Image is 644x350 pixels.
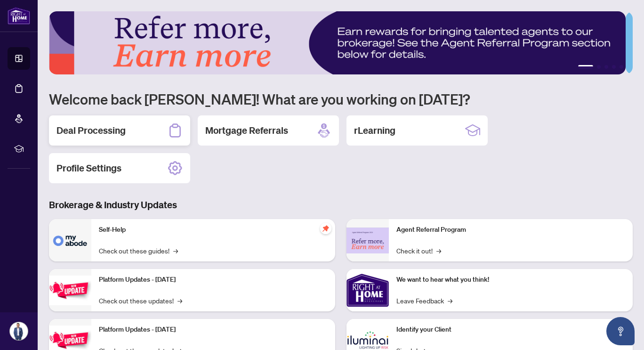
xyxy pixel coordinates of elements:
[49,90,633,108] h1: Welcome back [PERSON_NAME]! What are you working on [DATE]?
[99,295,182,306] a: Check out these updates!→
[177,295,182,306] span: →
[99,325,328,335] p: Platform Updates - [DATE]
[10,322,28,340] img: Profile Icon
[173,245,178,256] span: →
[354,124,395,137] h2: rLearning
[396,225,625,235] p: Agent Referral Program
[49,11,626,74] img: Slide 0
[320,223,331,234] span: pushpin
[99,225,328,235] p: Self-Help
[205,124,288,137] h2: Mortgage Referrals
[346,269,389,311] img: We want to hear what you think!
[396,245,441,256] a: Check it out!→
[396,325,625,335] p: Identify your Client
[99,245,178,256] a: Check out these guides!→
[49,198,633,212] h3: Brokerage & Industry Updates
[56,162,121,175] h2: Profile Settings
[396,295,452,306] a: Leave Feedback→
[606,317,635,345] button: Open asap
[56,124,126,137] h2: Deal Processing
[436,245,441,256] span: →
[604,65,608,69] button: 3
[346,228,389,253] img: Agent Referral Program
[620,65,623,69] button: 5
[597,65,601,69] button: 2
[49,219,91,261] img: Self-Help
[49,276,91,305] img: Platform Updates - July 21, 2025
[448,295,452,306] span: →
[612,65,616,69] button: 4
[99,275,328,285] p: Platform Updates - [DATE]
[578,65,593,69] button: 1
[8,7,30,24] img: logo
[396,275,625,285] p: We want to hear what you think!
